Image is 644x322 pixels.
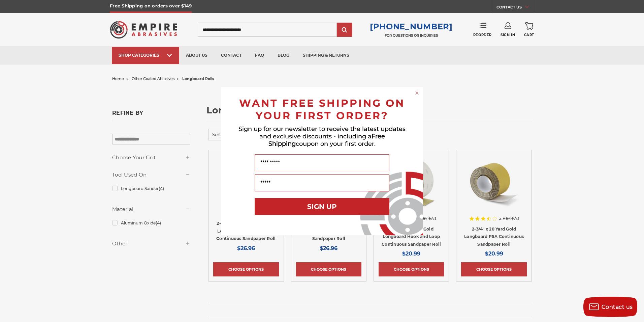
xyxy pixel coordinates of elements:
span: WANT FREE SHIPPING ON YOUR FIRST ORDER? [239,97,405,122]
button: Close dialog [414,89,420,96]
span: Free Shipping [268,133,385,147]
span: Contact us [602,304,633,310]
span: Sign up for our newsletter to receive the latest updates and exclusive discounts - including a co... [238,125,406,147]
button: Contact us [583,297,637,317]
button: SIGN UP [255,198,389,215]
